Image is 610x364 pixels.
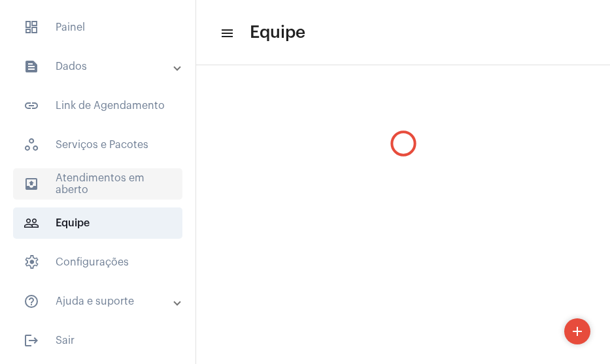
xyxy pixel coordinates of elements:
span: Painel [13,12,182,43]
mat-icon: add [569,324,585,339]
mat-icon: sidenav icon [24,333,39,348]
mat-expansion-panel-header: sidenav iconDados [8,51,195,82]
span: Atendimentos em aberto [13,168,182,200]
mat-icon: sidenav icon [24,215,39,231]
mat-icon: sidenav icon [24,294,39,309]
span: sidenav icon [24,20,39,35]
span: Configurações [13,247,182,278]
mat-icon: sidenav icon [24,59,39,74]
mat-panel-title: Dados [24,59,175,74]
mat-expansion-panel-header: sidenav iconAjuda e suporte [8,286,195,317]
span: Equipe [250,22,305,43]
mat-icon: sidenav icon [24,176,39,192]
span: sidenav icon [24,254,39,270]
span: Equipe [13,207,182,239]
span: Link de Agendamento [13,90,182,121]
span: Sair [13,325,182,356]
span: Serviços e Pacotes [13,129,182,160]
mat-panel-title: Ajuda e suporte [24,294,175,309]
span: sidenav icon [24,137,39,153]
mat-icon: sidenav icon [24,98,39,114]
mat-icon: sidenav icon [220,25,233,41]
